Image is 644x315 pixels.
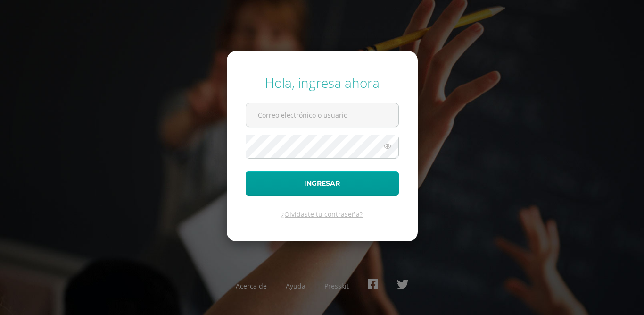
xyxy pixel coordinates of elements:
[236,281,267,290] a: Acerca de
[246,103,398,127] input: Correo electrónico o usuario
[281,210,363,219] a: ¿Olvidaste tu contraseña?
[246,171,399,196] button: Ingresar
[324,281,349,290] a: Presskit
[286,281,305,290] a: Ayuda
[246,74,399,92] div: Hola, ingresa ahora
